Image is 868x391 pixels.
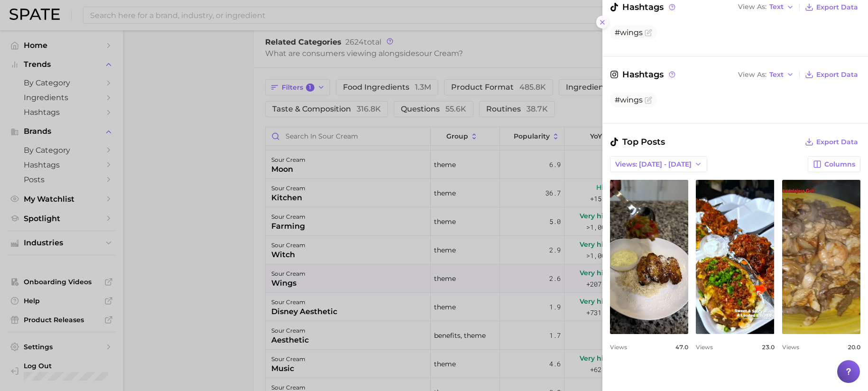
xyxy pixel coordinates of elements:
[615,28,643,37] span: #wings
[803,68,860,81] button: Export Data
[738,72,766,77] span: View As
[803,135,860,149] button: Export Data
[615,160,692,168] span: Views: [DATE] - [DATE]
[816,138,858,146] span: Export Data
[610,0,677,14] span: Hashtags
[645,29,652,37] button: Flag as miscategorized or irrelevant
[610,68,677,81] span: Hashtags
[803,0,860,14] button: Export Data
[816,71,858,79] span: Export Data
[615,95,643,104] span: #wings
[645,96,652,104] button: Flag as miscategorized or irrelevant
[769,4,784,9] span: Text
[769,72,784,77] span: Text
[736,68,796,81] button: View AsText
[738,4,766,9] span: View As
[782,344,799,351] span: Views
[762,344,775,351] span: 23.0
[610,135,665,149] span: Top Posts
[848,344,860,351] span: 20.0
[610,156,707,172] button: Views: [DATE] - [DATE]
[816,3,858,11] span: Export Data
[696,344,713,351] span: Views
[736,1,796,13] button: View AsText
[824,160,855,168] span: Columns
[610,344,627,351] span: Views
[675,344,688,351] span: 47.0
[808,156,860,172] button: Columns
